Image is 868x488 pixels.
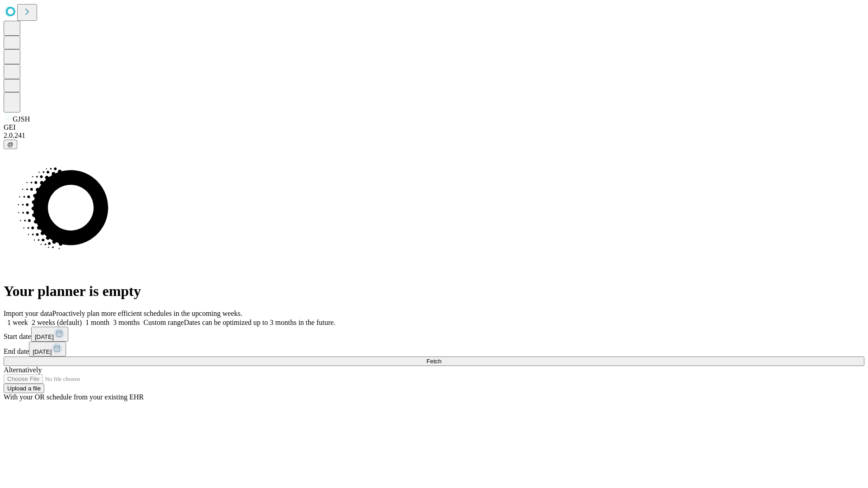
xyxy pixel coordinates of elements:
span: Custom range [143,319,184,326]
span: GJSH [13,115,30,123]
span: With your OR schedule from your existing EHR [4,393,144,401]
button: Fetch [4,357,864,366]
span: 2 weeks (default) [32,319,82,326]
span: Dates can be optimized up to 3 months in the future. [184,319,335,326]
button: @ [4,140,17,149]
div: Start date [4,327,864,342]
button: [DATE] [31,327,68,342]
span: [DATE] [33,348,52,355]
span: Fetch [426,358,441,365]
h1: Your planner is empty [4,283,864,300]
button: Upload a file [4,384,44,393]
button: [DATE] [29,342,66,357]
div: GEI [4,123,864,131]
span: 1 month [85,319,109,326]
span: Import your data [4,310,52,317]
div: End date [4,342,864,357]
span: 3 months [113,319,140,326]
span: Proactively plan more efficient schedules in the upcoming weeks. [52,310,242,317]
span: @ [7,141,14,148]
div: 2.0.241 [4,131,864,140]
span: [DATE] [35,333,54,340]
span: 1 week [7,319,28,326]
span: Alternatively [4,366,42,374]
